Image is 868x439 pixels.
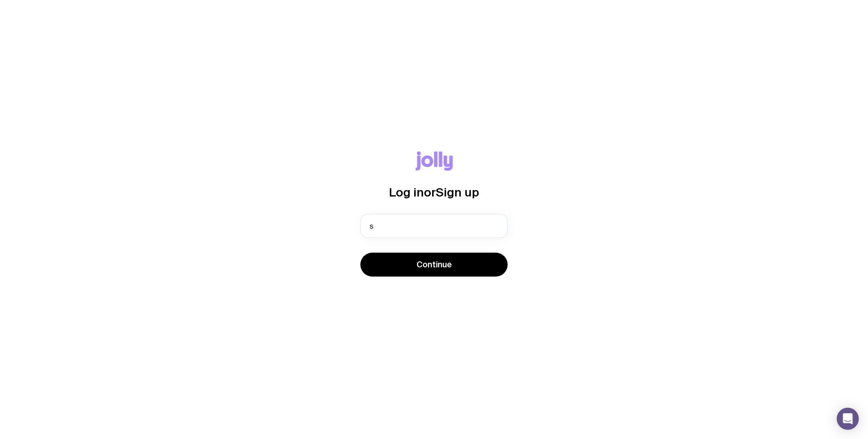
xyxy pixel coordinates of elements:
span: Sign up [436,185,479,199]
span: Continue [417,259,452,270]
span: Log in [389,185,424,199]
button: Continue [360,253,508,277]
span: or [424,185,436,199]
div: Open Intercom Messenger [837,408,859,430]
input: you@email.com [360,214,508,238]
